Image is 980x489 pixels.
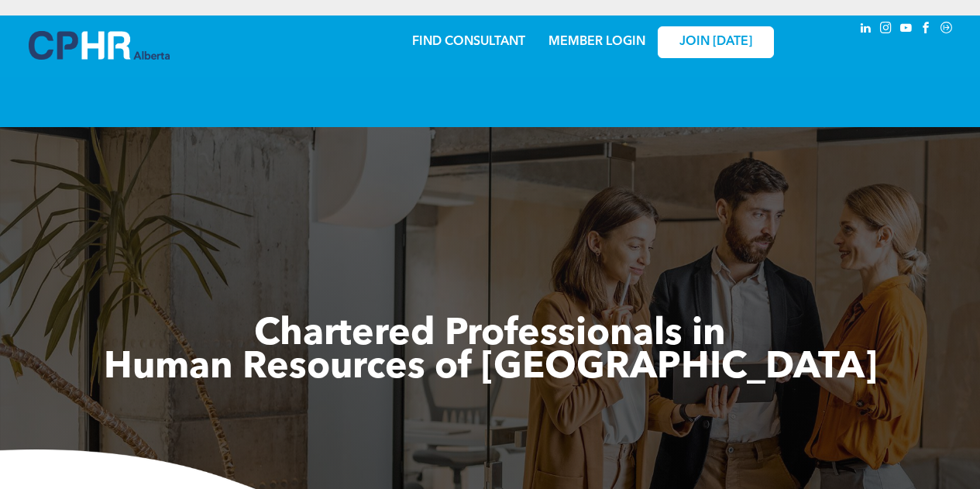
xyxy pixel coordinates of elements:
[938,19,955,40] a: Social network
[412,36,525,48] a: FIND CONSULTANT
[548,36,645,48] a: MEMBER LOGIN
[918,19,935,40] a: facebook
[104,350,877,387] span: Human Resources of [GEOGRAPHIC_DATA]
[29,31,170,60] img: A blue and white logo for cp alberta
[658,26,774,58] a: JOIN [DATE]
[254,316,726,353] span: Chartered Professionals in
[898,19,915,40] a: youtube
[679,35,752,50] span: JOIN [DATE]
[878,19,895,40] a: instagram
[858,19,875,40] a: linkedin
